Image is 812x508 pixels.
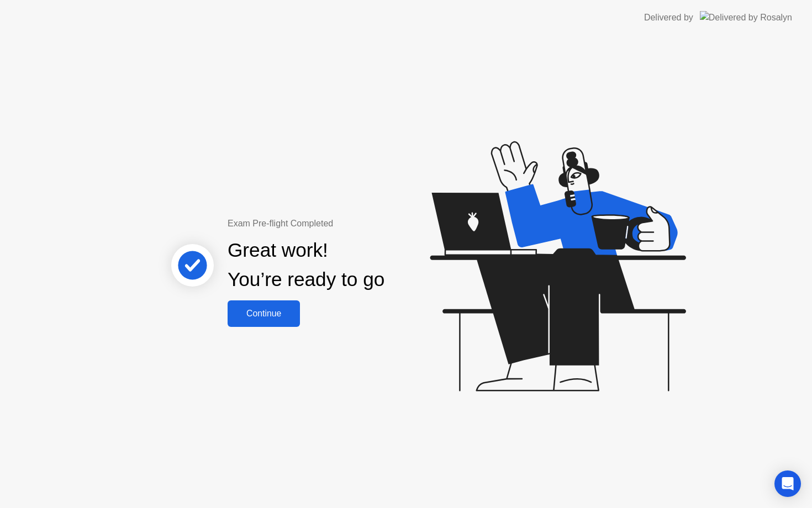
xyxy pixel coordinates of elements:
[228,300,300,327] button: Continue
[231,309,297,319] div: Continue
[700,11,792,24] img: Delivered by Rosalyn
[228,236,384,294] div: Great work! You’re ready to go
[228,217,456,230] div: Exam Pre-flight Completed
[774,470,801,497] div: Open Intercom Messenger
[644,11,693,24] div: Delivered by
